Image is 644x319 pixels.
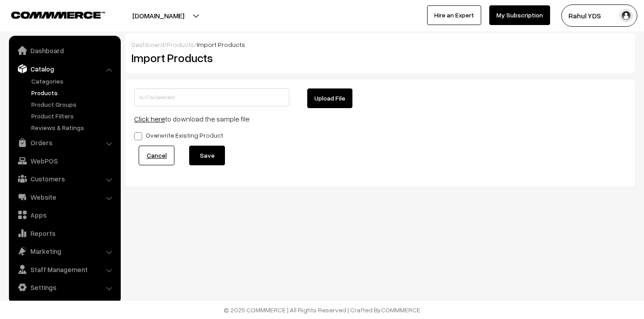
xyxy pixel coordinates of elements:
[11,207,118,223] a: Apps
[131,41,164,48] a: Dashboard
[11,9,89,20] a: COMMMERCE
[197,41,245,48] span: Import Products
[11,243,118,259] a: Marketing
[11,12,105,18] img: COMMMERCE
[29,111,118,121] a: Product Filters
[619,9,633,22] img: user
[189,146,225,165] button: Save
[131,40,629,49] div: / /
[11,61,118,77] a: Catalog
[11,42,118,59] a: Dashboard
[11,189,118,205] a: Website
[134,88,289,106] input: No File Selected
[11,171,118,187] a: Customers
[101,4,216,27] button: [DOMAIN_NAME]
[134,114,250,123] span: to download the sample file
[307,88,352,108] button: Upload File
[131,51,373,65] h2: Import Products
[489,5,550,25] a: My Subscription
[11,261,118,277] a: Staff Management
[29,123,118,132] a: Reviews & Ratings
[427,5,481,25] a: Hire an Expert
[11,279,118,295] a: Settings
[139,146,174,165] a: Cancel
[29,100,118,109] a: Product Groups
[134,130,223,140] label: Overwrite Existing Product
[167,41,194,48] a: Products
[11,153,118,169] a: WebPOS
[561,4,637,27] button: Rahul YDS
[11,134,118,151] a: Orders
[11,225,118,241] a: Reports
[381,306,420,314] a: COMMMERCE
[29,76,118,86] a: Categories
[29,88,118,97] a: Products
[134,114,165,123] a: Click here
